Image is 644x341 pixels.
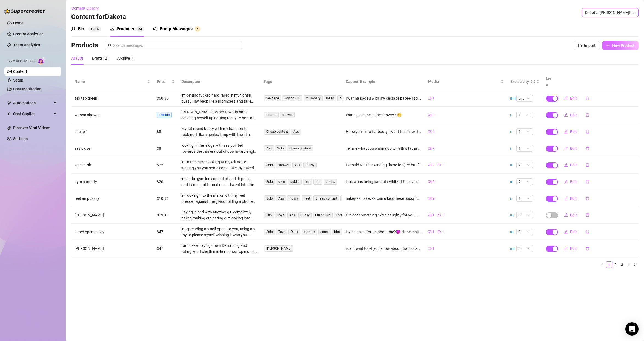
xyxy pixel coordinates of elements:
[581,244,594,253] button: delete
[519,162,531,168] span: 2
[110,27,114,31] span: picture
[584,43,596,48] span: Import
[581,227,594,236] button: delete
[570,180,577,184] span: Edit
[586,130,589,134] span: delete
[433,246,434,251] span: 1
[71,240,153,257] td: [PERSON_NAME]
[13,109,52,118] span: Chat Copilot
[71,157,153,174] td: specialish
[276,162,291,168] span: shower
[181,242,257,255] div: i am naked laying down Describing and rating what she thinks her honest opinion of a picture of t...
[601,263,604,266] span: left
[581,127,594,136] button: delete
[543,73,556,90] th: Live
[280,112,295,118] span: shower
[181,176,257,188] div: im at the gym looking hot af and dripping and i kinda got turned on and went into the changing ro...
[8,59,35,64] span: Izzy AI Chatter
[288,229,300,235] span: Dildo
[313,195,339,201] span: Cheap content
[428,79,499,85] span: Media
[599,261,606,268] button: left
[318,229,331,235] span: spred
[116,26,134,32] div: Products
[570,163,577,167] span: Edit
[340,195,350,201] span: Tits
[287,145,313,151] span: Cheap content
[586,213,589,217] span: delete
[71,41,98,50] h3: Products
[428,247,431,250] span: video-camera
[153,90,178,107] td: $60.95
[302,229,317,235] span: buthole
[619,262,625,268] a: 3
[324,95,336,101] span: railed
[428,163,431,167] span: picture
[625,261,632,268] li: 4
[626,262,632,268] a: 4
[287,195,300,201] span: Pussy
[519,245,531,252] span: 4
[334,212,344,218] span: Feet
[570,96,577,100] span: Edit
[181,209,257,221] div: Laying in bed with another girl completely naked making out eating out looking into each other's ...
[570,113,577,117] span: Edit
[288,179,302,185] span: public
[560,127,581,136] button: Edit
[438,230,441,233] span: video-camera
[442,229,444,235] span: 1
[346,129,421,135] div: Hope you like a fat booty I want to smack it😈
[92,55,108,61] div: Drafts (2)
[560,94,581,103] button: Edit
[153,123,178,140] td: $5
[632,261,639,268] button: right
[157,112,172,118] span: Freebie
[586,146,589,150] span: delete
[586,113,589,117] span: delete
[428,180,431,183] span: picture
[428,147,431,150] span: picture
[303,162,317,168] span: Pussy
[13,137,28,141] a: Settings
[586,247,589,250] span: delete
[560,144,581,153] button: Edit
[264,129,290,135] span: Cheap content
[117,55,136,61] div: Archive (1)
[433,163,434,168] span: 2
[71,140,153,157] td: ass close
[298,212,312,218] span: Pussy
[519,112,531,118] span: 1
[570,146,577,151] span: Edit
[438,213,441,217] span: video-camera
[264,145,274,151] span: Ass
[324,179,337,185] span: boobs
[181,142,257,154] div: looking in the fridge with ass pointed towards the camera out of downward angle shot looking into...
[564,180,568,184] span: edit
[570,213,577,217] span: Edit
[510,79,529,85] div: Exclusivity
[38,57,46,65] img: AI Chatter
[564,230,568,234] span: edit
[153,240,178,257] td: $47
[153,190,178,207] td: $10.96
[433,196,434,201] span: 2
[153,73,178,90] th: Price
[71,27,76,31] span: user
[71,55,83,61] div: All (33)
[632,261,639,268] li: Next Page
[337,95,355,101] span: pounded
[75,79,146,85] span: Name
[153,224,178,240] td: $47
[560,177,581,186] button: Edit
[160,26,193,32] div: Bump Messages
[181,109,257,121] div: [PERSON_NAME] has her towel in hand covering herself up getting ready to hop into the shower to s...
[564,213,568,217] span: edit
[428,113,431,117] span: picture
[264,95,281,101] span: Sex tape
[560,244,581,253] button: Edit
[195,26,200,32] sup: 5
[13,126,50,130] a: Discover Viral Videos
[302,195,312,201] span: Feet
[519,229,531,235] span: 3
[564,163,568,167] span: edit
